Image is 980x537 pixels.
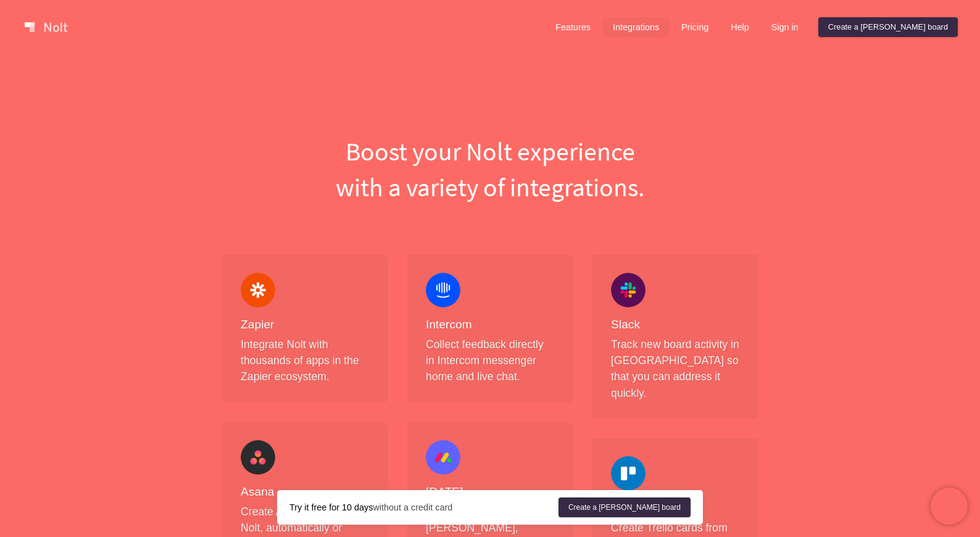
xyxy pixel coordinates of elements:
[426,317,554,333] h4: Intercom
[241,485,369,500] h4: Asana
[671,17,718,37] a: Pricing
[611,317,739,333] h4: Slack
[546,17,600,37] a: Features
[212,133,768,205] h1: Boost your Nolt experience with a variety of integrations.
[426,485,554,500] h4: [DATE]
[289,501,559,514] div: without a credit card
[289,502,373,512] strong: Try it free for 10 days
[559,497,691,517] a: Create a [PERSON_NAME] board
[603,17,669,37] a: Integrations
[611,336,739,402] p: Track new board activity in [GEOGRAPHIC_DATA] so that you can address it quickly.
[241,317,369,333] h4: Zapier
[818,17,958,37] a: Create a [PERSON_NAME] board
[721,17,759,37] a: Help
[426,336,554,385] p: Collect feedback directly in Intercom messenger home and live chat.
[241,336,369,385] p: Integrate Nolt with thousands of apps in the Zapier ecosystem.
[762,17,808,37] a: Sign in
[931,488,968,525] iframe: Chatra live chat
